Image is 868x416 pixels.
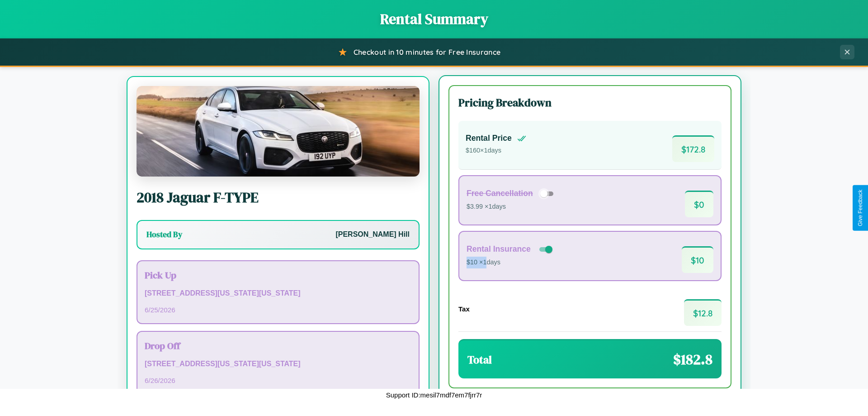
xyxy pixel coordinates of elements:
[467,257,554,268] p: $10 × 1 days
[684,299,722,326] span: $ 12.8
[9,9,859,29] h1: Rental Summary
[467,201,557,213] p: $3.99 × 1 days
[685,191,713,217] span: $ 0
[857,190,863,226] div: Give Feedback
[145,358,411,371] p: [STREET_ADDRESS][US_STATE][US_STATE]
[146,229,182,240] h3: Hosted By
[137,187,420,207] h2: 2018 Jaguar F-TYPE
[335,228,410,241] p: [PERSON_NAME] Hill
[386,389,482,401] p: Support ID: mesil7mdf7em7fjrr7r
[682,246,713,273] span: $ 10
[467,189,533,198] h4: Free Cancellation
[466,145,526,157] p: $ 160 × 1 days
[467,244,531,254] h4: Rental Insurance
[466,134,512,143] h4: Rental Price
[145,268,411,282] h3: Pick Up
[458,305,470,313] h4: Tax
[673,349,712,369] span: $ 182.8
[458,95,722,110] h3: Pricing Breakdown
[354,48,500,57] span: Checkout in 10 minutes for Free Insurance
[467,352,492,367] h3: Total
[145,374,411,387] p: 6 / 26 / 2026
[137,86,420,177] img: Jaguar F-TYPE
[145,304,411,316] p: 6 / 25 / 2026
[672,135,714,162] span: $ 172.8
[145,287,411,300] p: [STREET_ADDRESS][US_STATE][US_STATE]
[145,339,411,352] h3: Drop Off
